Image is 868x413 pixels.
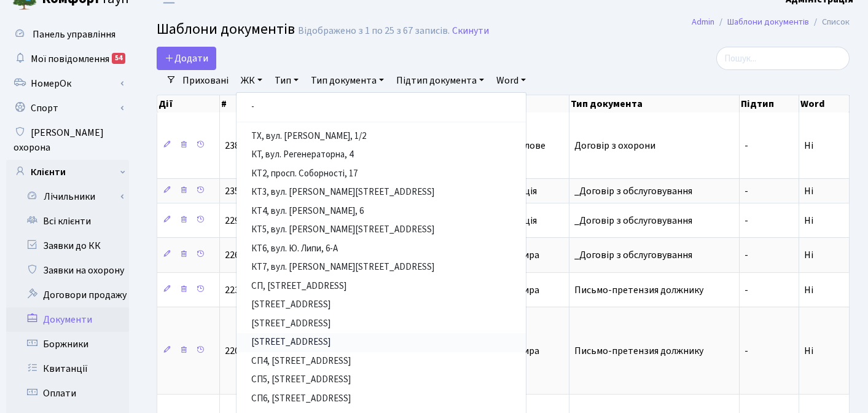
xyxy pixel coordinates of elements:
[237,277,526,296] a: СП, [STREET_ADDRESS]
[237,352,526,371] a: СП4, [STREET_ADDRESS]
[220,95,249,112] th: #
[237,183,526,202] a: КТ3, вул. [PERSON_NAME][STREET_ADDRESS]
[491,70,531,91] a: Word
[157,47,216,70] a: Додати
[569,95,739,112] th: Тип документа
[804,344,813,358] span: Ні
[237,221,526,240] a: КТ5, вул. [PERSON_NAME][STREET_ADDRESS]
[673,9,868,35] nav: breadcrumb
[225,248,240,262] span: 226
[804,139,813,152] span: Ні
[157,95,220,112] th: Дії
[716,47,850,70] input: Пошук...
[496,216,564,226] span: Комерція
[745,248,748,262] span: -
[270,70,303,91] a: Тип
[237,371,526,390] a: СП5, [STREET_ADDRESS]
[745,344,748,358] span: -
[496,346,564,356] span: Квартира
[574,346,733,356] span: Письмо-претензия должнику
[745,283,748,297] span: -
[237,333,526,352] a: [STREET_ADDRESS]
[237,146,526,165] a: КТ, вул. Регенераторна, 4
[237,240,526,259] a: КТ6, вул. Ю. Липи, 6-А
[574,186,733,196] span: _Договір з обслуговування
[225,184,240,198] span: 235
[491,95,569,112] th: Тип
[112,53,125,64] div: 54
[237,315,526,334] a: [STREET_ADDRESS]
[6,160,129,184] a: Клієнти
[496,285,564,295] span: Квартира
[745,139,748,152] span: -
[236,70,267,91] a: ЖК
[6,381,129,406] a: Оплати
[6,307,129,332] a: Документи
[6,356,129,381] a: Квитанції
[225,139,240,152] span: 238
[809,15,850,29] li: Список
[14,184,129,209] a: Лічильники
[727,15,809,28] a: Шаблони документів
[237,202,526,221] a: КТ4, вул. [PERSON_NAME], 6
[237,98,526,117] a: -
[6,234,129,258] a: Заявки до КК
[225,344,240,358] span: 220
[574,285,733,295] span: Письмо-претензия должнику
[178,70,233,91] a: Приховані
[452,25,489,37] a: Скинути
[165,52,208,65] span: Додати
[804,184,813,198] span: Ні
[225,283,240,297] span: 223
[6,120,129,160] a: [PERSON_NAME] охорона
[496,186,564,196] span: Комерція
[804,248,813,262] span: Ні
[804,214,813,227] span: Ні
[237,296,526,315] a: [STREET_ADDRESS]
[6,209,129,234] a: Всі клієнти
[804,283,813,297] span: Ні
[31,52,109,66] span: Мої повідомлення
[6,258,129,283] a: Заявки на охорону
[496,250,564,260] span: Квартира
[298,25,450,37] div: Відображено з 1 по 25 з 67 записів.
[6,332,129,356] a: Боржники
[157,18,295,40] span: Шаблони документів
[496,141,564,151] span: Нежитлове
[799,95,850,112] th: Word
[237,390,526,409] a: СП6, [STREET_ADDRESS]
[33,28,115,41] span: Панель управління
[6,283,129,307] a: Договори продажу
[745,214,748,227] span: -
[740,95,799,112] th: Підтип
[6,22,129,47] a: Панель управління
[6,71,129,96] a: НомерОк
[574,141,733,151] span: Договір з охорони
[391,70,489,91] a: Підтип документа
[237,258,526,277] a: КТ7, вул. [PERSON_NAME][STREET_ADDRESS]
[306,70,389,91] a: Тип документа
[237,127,526,146] a: ТХ, вул. [PERSON_NAME], 1/2
[692,15,714,28] a: Admin
[225,214,240,227] span: 229
[237,165,526,184] a: КТ2, просп. Соборності, 17
[6,96,129,120] a: Спорт
[574,250,733,260] span: _Договір з обслуговування
[6,47,129,71] a: Мої повідомлення54
[745,184,748,198] span: -
[574,216,733,226] span: _Договір з обслуговування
